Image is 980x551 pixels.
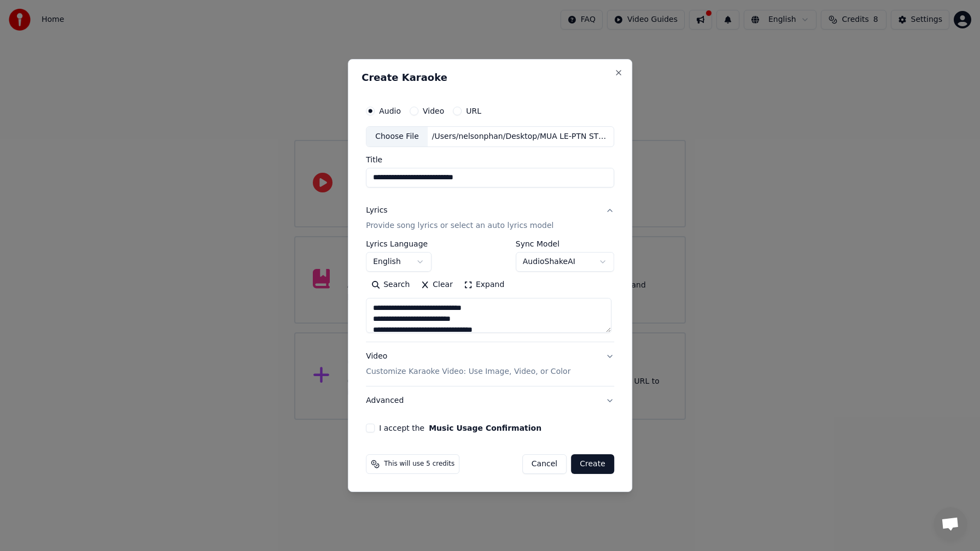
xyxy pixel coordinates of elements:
button: Cancel [522,454,567,474]
label: Audio [379,107,401,115]
div: /Users/nelsonphan/Desktop/MUA LE-PTN STUDIO_3 (Cover) 2.wav [428,131,614,142]
div: Lyrics [366,205,387,216]
label: I accept the [379,424,541,432]
label: Sync Model [516,240,614,248]
button: Create [571,454,614,474]
button: Clear [415,276,458,294]
p: Customize Karaoke Video: Use Image, Video, or Color [366,366,570,377]
button: Expand [458,276,510,294]
button: LyricsProvide song lyrics or select an auto lyrics model [366,196,614,240]
p: Provide song lyrics or select an auto lyrics model [366,220,553,231]
button: Advanced [366,386,614,415]
div: LyricsProvide song lyrics or select an auto lyrics model [366,240,614,342]
button: I accept the [429,424,541,432]
label: Title [366,156,614,163]
button: Search [366,276,415,294]
div: Choose File [366,127,428,146]
span: This will use 5 credits [384,460,454,468]
label: Lyrics Language [366,240,431,248]
div: Video [366,351,570,377]
h2: Create Karaoke [361,73,619,83]
label: URL [466,107,481,115]
button: VideoCustomize Karaoke Video: Use Image, Video, or Color [366,342,614,386]
label: Video [423,107,444,115]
